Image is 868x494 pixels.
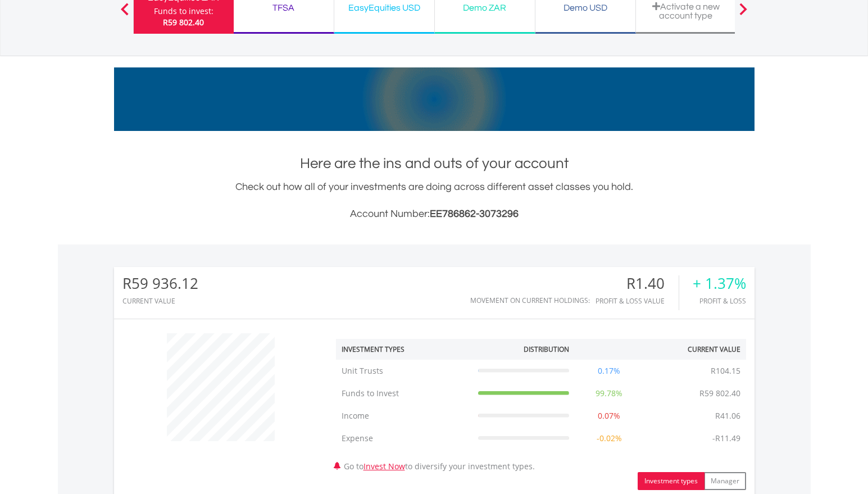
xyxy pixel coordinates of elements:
td: 0.07% [575,405,643,427]
span: R59 802.40 [163,17,204,28]
div: Distribution [524,345,569,354]
td: Expense [336,427,472,450]
div: + 1.37% [693,275,746,292]
td: Unit Trusts [336,360,472,382]
td: -R11.49 [707,427,746,450]
div: Profit & Loss [693,297,746,305]
h1: Here are the ins and outs of your account [114,153,755,174]
button: Investment types [638,472,705,490]
div: Activate a new account type [643,2,729,20]
th: Current Value [643,339,746,360]
td: R104.15 [705,360,746,382]
div: CURRENT VALUE [122,297,198,305]
div: R1.40 [596,275,679,292]
div: Profit & Loss Value [596,297,679,305]
a: Invest Now [363,461,405,472]
div: Movement on Current Holdings: [470,297,590,304]
span: EE786862-3073296 [430,209,519,219]
th: Investment Types [336,339,472,360]
td: -0.02% [575,427,643,450]
div: R59 936.12 [122,275,198,292]
div: Funds to invest: [154,6,213,17]
div: Go to to diversify your investment types. [328,328,755,490]
h3: Account Number: [114,206,755,222]
td: Funds to Invest [336,382,472,405]
td: 99.78% [575,382,643,405]
img: EasyMortage Promotion Banner [114,67,755,131]
button: Manager [704,472,746,490]
td: 0.17% [575,360,643,382]
td: Income [336,405,472,427]
td: R59 802.40 [694,382,746,405]
div: Check out how all of your investments are doing across different asset classes you hold. [114,179,755,222]
td: R41.06 [710,405,746,427]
